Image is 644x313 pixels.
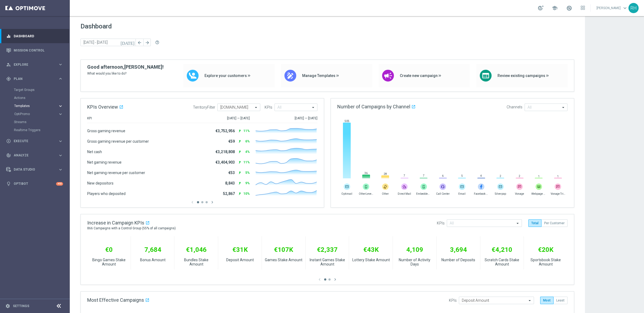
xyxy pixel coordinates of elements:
i: settings [5,304,10,308]
button: equalizer Dashboard [6,34,63,38]
div: Templates [14,102,69,110]
div: Plan [6,76,58,81]
a: Actions [14,96,56,100]
a: Mission Control [14,43,63,57]
i: keyboard_arrow_right [58,76,63,81]
i: keyboard_arrow_right [58,112,63,117]
i: play_circle_outline [6,139,11,143]
i: keyboard_arrow_right [58,153,63,158]
a: Realtime Triggers [14,128,56,132]
i: gps_fixed [6,76,11,81]
div: Target Groups [14,86,69,94]
div: +10 [56,182,63,186]
span: Data Studio [14,168,58,171]
span: Plan [14,77,58,80]
a: Streams [14,120,56,124]
i: keyboard_arrow_right [58,62,63,67]
button: track_changes Analyze keyboard_arrow_right [6,153,63,157]
button: play_circle_outline Execute keyboard_arrow_right [6,139,63,143]
i: equalizer [6,34,11,39]
div: Mission Control [6,43,63,57]
div: Streams [14,118,69,126]
button: OptiPromo keyboard_arrow_right [14,112,63,116]
i: keyboard_arrow_right [58,167,63,172]
i: person_search [6,62,11,67]
i: keyboard_arrow_right [58,104,63,109]
span: OptiPromo [14,112,53,116]
div: Actions [14,94,69,102]
div: Data Studio [6,167,58,172]
a: Settings [13,304,29,308]
a: Optibot [14,177,56,191]
div: OptiPromo [14,112,58,116]
div: RH [628,3,639,13]
div: Analyze [6,153,58,158]
button: gps_fixed Plan keyboard_arrow_right [6,77,63,81]
button: lightbulb Optibot +10 [6,182,63,186]
span: school [552,5,558,11]
div: Dashboard [6,29,63,43]
i: lightbulb [6,181,11,186]
div: Realtime Triggers [14,126,69,134]
span: keyboard_arrow_down [622,5,628,11]
a: Dashboard [14,29,63,43]
a: [PERSON_NAME]keyboard_arrow_down [596,4,628,12]
button: person_search Explore keyboard_arrow_right [6,62,63,67]
div: Explore [6,62,58,67]
span: Execute [14,139,58,143]
span: Analyze [14,154,58,157]
i: track_changes [6,153,11,158]
div: Execute [6,139,58,143]
button: Data Studio keyboard_arrow_right [6,167,63,172]
button: Templates keyboard_arrow_right [14,104,63,108]
div: Templates [14,104,58,108]
a: Target Groups [14,88,56,92]
span: Explore [14,63,58,66]
div: Optibot [6,177,63,191]
div: OptiPromo [14,110,69,118]
i: keyboard_arrow_right [58,139,63,144]
span: Templates [14,104,53,108]
button: Mission Control [6,48,63,53]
